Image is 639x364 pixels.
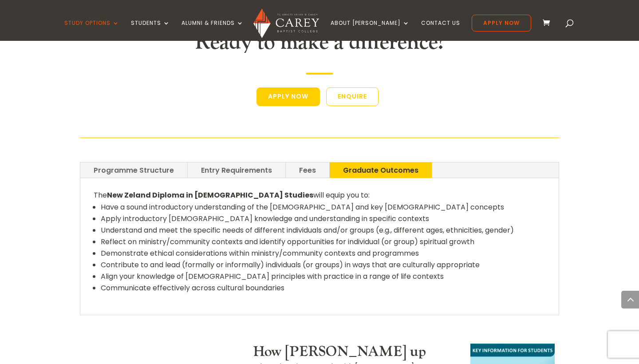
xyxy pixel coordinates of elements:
[181,20,244,41] a: Alumni & Friends
[101,282,545,294] li: Communicate effectively across cultural boundaries
[101,248,545,259] li: Demonstrate ethical considerations within ministry/community contexts and programmes
[330,162,432,178] a: Graduate Outcomes
[80,162,187,178] a: Programme Structure
[286,162,329,178] a: Fees
[131,20,170,41] a: Students
[80,30,559,60] h2: Ready to make a difference?
[101,225,545,236] li: Understand and meet the specific needs of different individuals and/or groups (e.g., different ag...
[94,189,545,201] p: The will equip you to:
[253,8,319,38] img: Carey Baptist College
[331,20,410,41] a: About [PERSON_NAME]
[472,15,531,32] a: Apply Now
[64,20,119,41] a: Study Options
[101,236,545,248] li: Reflect on ministry/community contexts and identify opportunities for individual (or group) spiri...
[188,162,285,178] a: Entry Requirements
[421,20,460,41] a: Contact Us
[256,87,320,106] a: Apply Now
[101,271,545,282] li: Align your knowledge of [DEMOGRAPHIC_DATA] principles with practice in a range of life contexts
[101,213,545,225] li: Apply introductory [DEMOGRAPHIC_DATA] knowledge and understanding in specific contexts
[253,344,461,360] h3: How [PERSON_NAME] up
[107,190,313,200] strong: New Zeland Diploma in [DEMOGRAPHIC_DATA] Studies
[101,202,545,213] li: Have a sound introductory understanding of the [DEMOGRAPHIC_DATA] and key [DEMOGRAPHIC_DATA] conc...
[101,259,545,271] li: Contribute to and lead (formally or informally) individuals (or groups) in ways that are cultural...
[326,87,379,106] a: Enquire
